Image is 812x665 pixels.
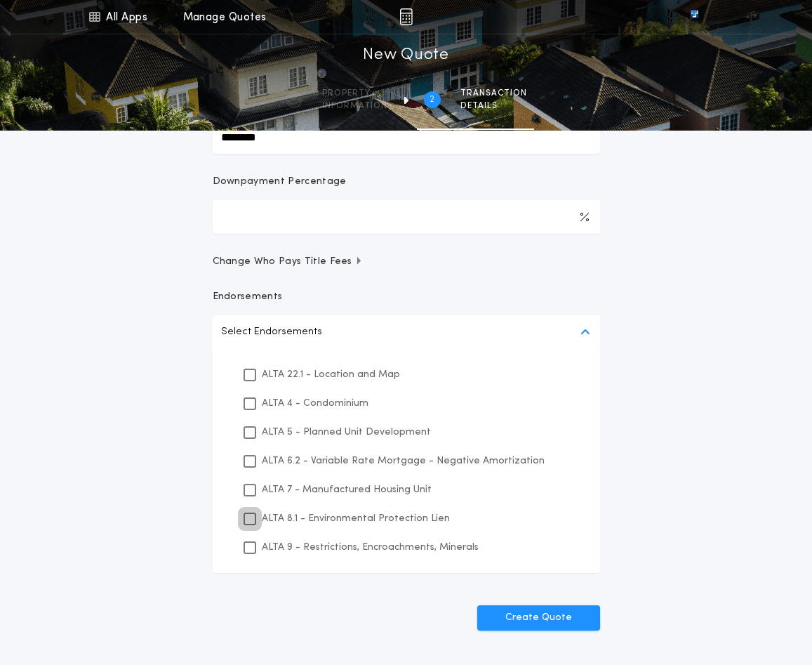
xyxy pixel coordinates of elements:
[213,175,347,189] p: Downpayment Percentage
[213,120,600,154] input: New Loan Amount
[262,511,450,526] p: ALTA 8.1 - Environmental Protection Lien
[322,100,387,112] span: information
[322,88,387,99] span: Property
[213,349,600,573] ul: Select Endorsements
[221,324,322,341] p: Select Endorsements
[262,367,400,382] p: ALTA 22.1 - Location and Map
[477,605,600,631] button: Create Quote
[213,290,600,304] p: Endorsements
[430,94,434,105] h2: 2
[262,482,432,497] p: ALTA 7 - Manufactured Housing Unit
[213,200,600,234] input: Downpayment Percentage
[262,396,368,411] p: ALTA 4 - Condominium
[460,100,527,112] span: details
[213,315,600,349] button: Select Endorsements
[399,8,413,25] img: img
[665,10,724,24] img: vs-icon
[460,88,527,99] span: Transaction
[262,540,479,555] p: ALTA 9 - Restrictions, Encroachments, Minerals
[262,454,545,468] p: ALTA 6.2 - Variable Rate Mortgage - Negative Amortization
[262,425,431,440] p: ALTA 5 - Planned Unit Development
[213,255,364,269] span: Change Who Pays Title Fees
[363,44,448,67] h1: New Quote
[213,255,600,269] button: Change Who Pays Title Fees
